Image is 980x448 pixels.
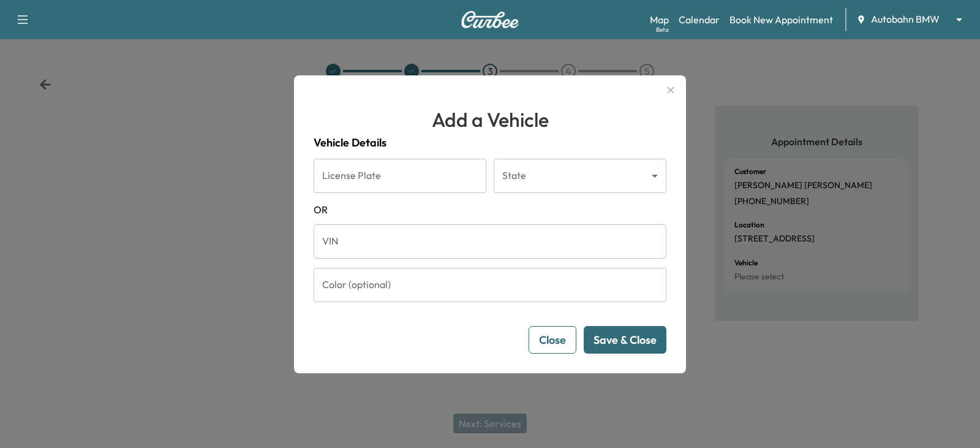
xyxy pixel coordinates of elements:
a: MapBeta [650,12,669,27]
a: Calendar [679,12,720,27]
div: Beta [656,25,669,34]
h1: Add a Vehicle [314,105,666,134]
a: Book New Appointment [729,12,833,27]
img: Curbee Logo [461,11,519,28]
span: OR [314,202,666,217]
button: Save & Close [584,326,666,354]
span: Autobahn BMW [871,12,940,26]
button: Close [529,326,576,354]
h4: Vehicle Details [314,134,666,151]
